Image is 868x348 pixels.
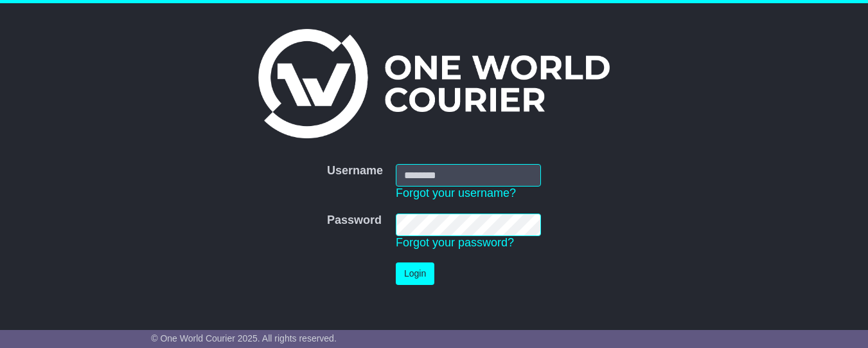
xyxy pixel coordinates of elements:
a: Forgot your username? [396,187,516,199]
span: © One World Courier 2025. All rights reserved. [151,333,337,343]
label: Username [327,164,383,178]
button: Login [396,262,434,285]
img: One World [258,29,609,138]
a: Forgot your password? [396,236,514,249]
label: Password [327,214,382,228]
